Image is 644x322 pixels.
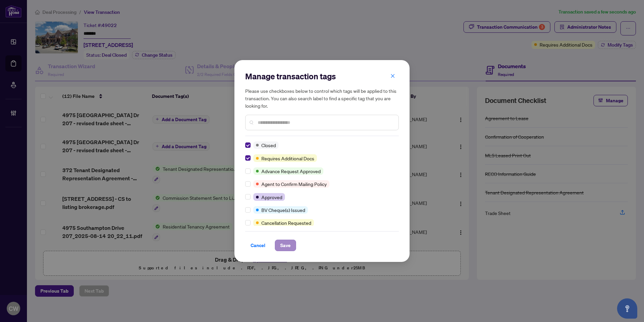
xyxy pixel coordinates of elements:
h2: Manage transaction tags [245,71,399,82]
button: Cancel [245,240,271,251]
span: Cancellation Requested [261,219,311,226]
span: close [390,74,395,78]
span: Cancel [251,240,265,251]
span: Approved [261,193,282,201]
button: Save [275,240,296,251]
h5: Please use checkboxes below to control which tags will be applied to this transaction. You can al... [245,87,399,109]
span: Advance Request Approved [261,167,321,175]
span: Closed [261,141,276,149]
span: Requires Additional Docs [261,155,314,162]
span: Save [280,240,291,251]
span: BV Cheque(s) Issued [261,206,305,214]
span: Agent to Confirm Mailing Policy [261,180,327,188]
button: Open asap [617,298,637,319]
